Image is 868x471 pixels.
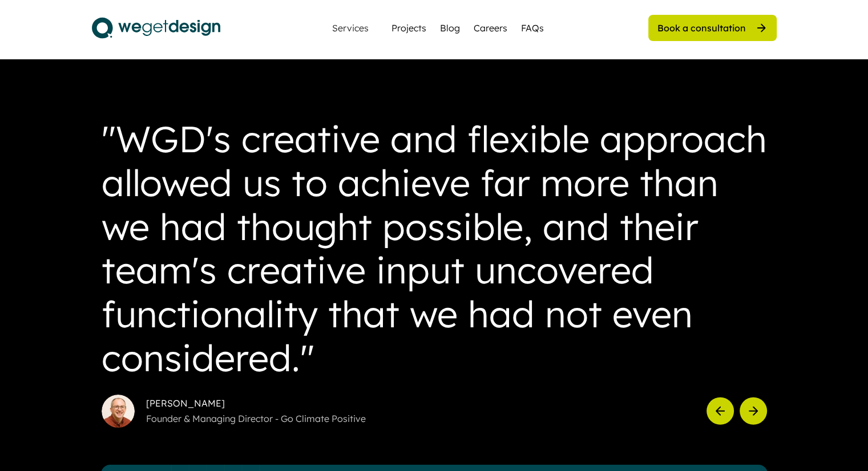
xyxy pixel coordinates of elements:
[521,21,544,35] a: FAQs
[391,21,426,35] a: Projects
[146,412,697,425] div: Founder & Managing Director - Go Climate Positive
[92,14,220,42] img: logo.svg
[146,397,697,409] div: [PERSON_NAME]
[102,117,767,380] div: "WGD's creative and flexible approach allowed us to achieve far more than we had thought possible...
[102,395,135,428] img: 1516977490597.jpeg
[657,22,746,34] div: Book a consultation
[440,21,460,35] a: Blog
[474,21,507,35] a: Careers
[328,23,373,33] div: Services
